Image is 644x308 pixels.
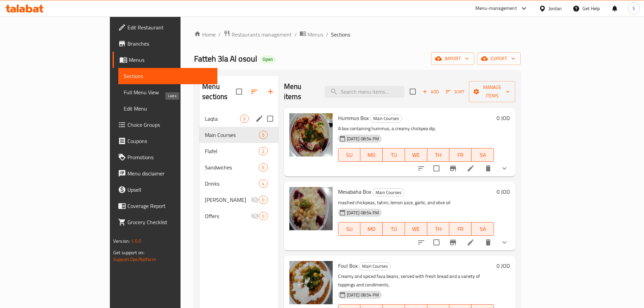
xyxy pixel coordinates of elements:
[338,222,361,236] button: SU
[129,56,212,64] span: Menus
[199,143,278,159] div: Flafel2
[405,148,427,162] button: WE
[259,213,267,219] span: 0
[430,224,447,234] span: TH
[113,237,130,245] span: Version:
[124,72,212,80] span: Sections
[338,148,361,162] button: SU
[113,35,217,52] a: Branches
[289,113,333,157] img: Hummus Box
[338,272,494,289] p: Creamy and spiced fava beans, served with fresh bread and a variety of toppings and condiments,
[405,222,427,236] button: WE
[344,210,382,216] span: [DATE] 08:54 PM
[260,56,276,62] span: Open
[199,108,278,227] nav: Menu sections
[259,181,267,187] span: 4
[497,261,510,270] h6: 0 JOD
[124,104,212,113] span: Edit Menu
[472,222,494,236] button: SA
[408,150,425,160] span: WE
[445,234,461,251] button: Branch-specific-item
[259,132,267,138] span: 5
[300,30,323,39] a: Menus
[452,224,469,234] span: FR
[113,52,217,68] a: Menus
[199,208,278,224] div: Offers0
[500,164,508,172] svg: Show Choices
[429,235,444,250] span: Select to update
[202,81,236,102] h2: Menu sections
[363,150,380,160] span: MO
[113,117,217,133] a: Choice Groups
[113,198,217,214] a: Coverage Report
[124,88,212,96] span: Full Menu View
[430,150,447,160] span: TH
[127,137,212,145] span: Coupons
[549,5,562,12] div: Jordan
[341,224,358,234] span: SU
[259,180,267,188] div: items
[232,85,246,99] span: Select all sections
[199,159,278,175] div: Sandwiches6
[326,30,328,39] li: /
[370,115,402,123] div: Main Courses
[308,30,323,39] span: Menus
[284,81,317,102] h2: Menu items
[205,180,259,188] span: Drinks
[194,51,257,66] span: Fatteh 3la Al osoul
[259,131,267,139] div: items
[474,224,491,234] span: SA
[406,85,420,99] span: Select section
[413,160,429,176] button: sort-choices
[500,238,508,246] svg: Show Choices
[344,136,382,142] span: [DATE] 08:54 PM
[259,148,267,155] span: 2
[325,86,404,98] input: search
[205,196,251,204] div: Dora kasat
[497,187,510,196] h6: 0 JOD
[467,238,475,246] a: Edit menu item
[199,111,278,127] div: Laqta3edit
[131,237,141,245] span: 1.0.0
[344,292,382,298] span: [DATE] 08:54 PM
[474,83,510,100] span: Manage items
[446,88,464,96] span: Sort
[254,114,264,124] button: edit
[289,187,333,230] img: Mesabaha Box
[127,153,212,161] span: Promotions
[223,30,292,39] a: Restaurants management
[205,147,259,155] span: Flafel
[113,165,217,182] a: Menu disclaimer
[431,52,474,65] button: import
[127,169,212,177] span: Menu disclaimer
[118,84,217,100] a: Full Menu View
[482,54,515,63] span: export
[127,186,212,194] span: Upsell
[331,30,350,39] span: Sections
[373,188,404,196] div: Main Courses
[259,197,267,203] span: 0
[436,54,469,63] span: import
[113,214,217,230] a: Grocery Checklist
[205,115,240,123] span: Laqta
[127,218,212,226] span: Grocery Checklist
[205,163,259,171] div: Sandwiches
[363,224,380,234] span: MO
[338,124,494,133] p: A box containing hummus, a creamy chickpea dip.
[199,175,278,192] div: Drinks4
[113,255,156,264] a: Support.OpsPlatform
[427,148,450,162] button: TH
[445,160,461,176] button: Branch-specific-item
[246,84,262,100] span: Sort sections
[240,116,248,122] span: 3
[633,5,635,12] span: S
[259,196,267,204] div: items
[259,163,267,171] div: items
[113,248,144,257] span: Get support on:
[383,222,405,236] button: TU
[429,161,444,175] span: Select to update
[259,147,267,155] div: items
[408,224,425,234] span: WE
